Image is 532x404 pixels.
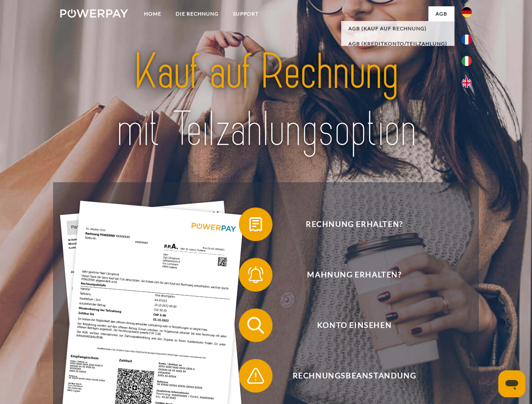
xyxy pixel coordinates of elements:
a: SUPPORT [226,6,266,21]
img: it [462,56,472,66]
span: Rechnung erhalten? [251,207,457,241]
button: Rechnung erhalten? [239,207,458,241]
img: qb_bill.svg [245,214,266,235]
img: logo-powerpay-white.svg [60,9,128,18]
a: AGB (Kauf auf Rechnung) [341,21,454,36]
iframe: Schaltfläche zum Öffnen des Messaging-Fensters [498,370,525,397]
button: Konto einsehen [239,308,458,342]
span: Rechnungsbeanstandung [251,359,457,393]
a: agb [428,6,454,21]
a: AGB (Kreditkonto/Teilzahlung) [341,36,454,51]
img: qb_warning.svg [245,365,266,386]
a: DIE RECHNUNG [168,6,226,21]
img: de [462,7,472,17]
img: fr [462,35,472,45]
img: en [462,78,472,88]
span: Konto einsehen [251,308,457,342]
span: Mahnung erhalten? [251,258,457,292]
img: qb_search.svg [245,315,266,336]
button: Mahnung erhalten? [239,258,458,292]
button: Rechnungsbeanstandung [239,359,458,393]
a: Home [137,6,168,21]
img: title-powerpay_de.svg [80,40,452,161]
img: qb_bell.svg [245,264,266,285]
